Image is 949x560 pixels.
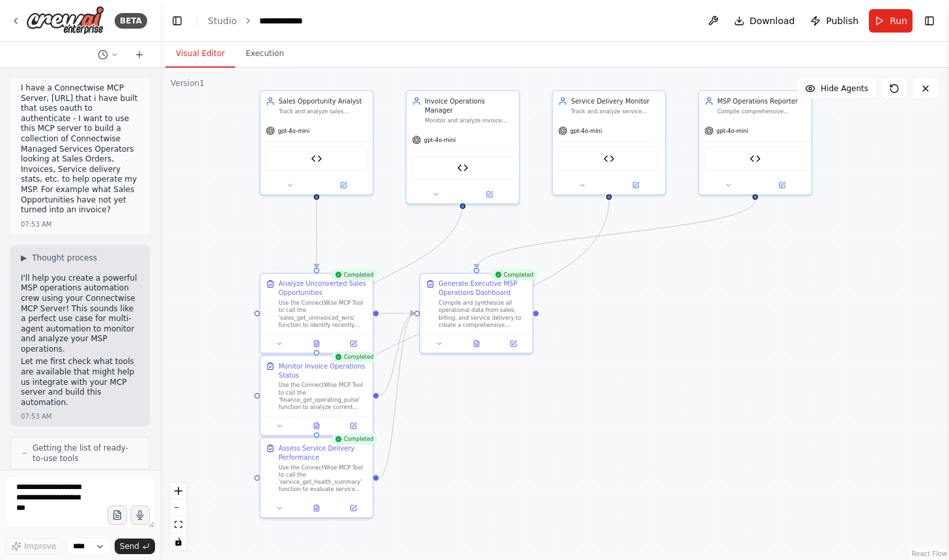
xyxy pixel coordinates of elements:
button: ▶Thought process [21,253,97,263]
button: View output [297,503,335,514]
button: Hide left sidebar [168,12,186,30]
div: Invoice Operations Manager [425,96,513,115]
span: Publish [826,14,858,27]
a: React Flow attribution [912,550,947,557]
button: Start a new chat [129,47,150,63]
span: Send [120,541,139,552]
p: Let me first check what tools are available that might help us integrate with your MCP server and... [21,357,139,408]
g: Edge from b46026f5-dce3-4dd4-a613-51cc1ae9d713 to ac64b8c9-3a7c-4332-accd-37ec7baba657 [378,309,414,400]
button: Send [115,539,155,554]
button: Click to speak your automation idea [130,505,150,525]
div: Compile and synthesize all operational data from sales, billing, and service delivery to create a... [438,300,527,329]
div: Generate Executive MSP Operations Dashboard [438,279,527,298]
div: CompletedAssess Service Delivery PerformanceUse the ConnectWise MCP Tool to call the 'service_get... [259,438,373,518]
button: Open in side panel [317,180,369,191]
button: Open in side panel [337,503,369,514]
button: Run [869,9,913,33]
div: Compile comprehensive operational reports for {company_name} by synthesizing data from sales, bil... [717,107,806,115]
img: Connectwise MCP Tool [604,153,615,164]
button: zoom in [170,483,187,499]
button: Execution [235,40,294,68]
div: CompletedGenerate Executive MSP Operations DashboardCompile and synthesize all operational data f... [419,273,533,354]
button: Download [729,9,800,33]
button: fit view [170,516,187,533]
button: Upload files [107,505,127,525]
span: Hide Agents [821,83,868,94]
div: Completed [331,434,377,445]
button: Open in side panel [610,180,661,191]
div: Monitor and analyze invoice operations for {company_name}, tracking invoice status, payment cycle... [425,117,513,124]
p: I have a Connectwise MCP Server, [URL] that i have built that uses oauth to authenticate - I want... [21,83,139,216]
div: Analyze Unconverted Sales Opportunities [279,279,367,298]
div: CompletedMonitor Invoice Operations StatusUse the ConnectWise MCP Tool to call the 'finance_get_o... [259,355,373,436]
div: Track and analyze service delivery performance for {company_name}, monitoring ticket resolution t... [571,107,660,115]
div: 07:53 AM [21,219,51,229]
button: Open in side panel [464,189,515,200]
a: Studio [208,16,237,26]
button: zoom out [170,499,187,516]
g: Edge from 7575f73b-a2a5-4f94-b14a-c16991f7a4e6 to 442c0a00-a377-434c-9662-b43118d99929 [312,200,321,268]
div: Sales Opportunity AnalystTrack and analyze sales opportunities in Connectwise, specifically ident... [259,90,373,195]
g: Edge from 68b516f1-348b-4a8a-a0a3-9769a32ef801 to ac64b8c9-3a7c-4332-accd-37ec7baba657 [472,200,759,268]
div: CompletedAnalyze Unconverted Sales OpportunitiesUse the ConnectWise MCP Tool to call the 'sales_g... [259,273,373,354]
div: Use the ConnectWise MCP Tool to call the 'finance_get_operating_pulse' function to analyze curren... [279,382,367,411]
button: View output [297,421,335,432]
button: Improve [5,538,62,555]
button: Switch to previous chat [92,47,124,63]
button: Publish [805,9,864,33]
span: Improve [24,541,56,552]
div: Monitor Invoice Operations Status [279,361,367,380]
div: Completed [331,269,377,280]
div: Sales Opportunity Analyst [279,96,367,105]
button: toggle interactivity [170,533,187,550]
div: BETA [115,13,147,29]
div: 07:53 AM [21,412,51,421]
div: Completed [491,269,537,280]
span: gpt-4o-mini [277,127,309,134]
span: Run [890,14,907,27]
p: I'll help you create a powerful MSP operations automation crew using your Connectwise MCP Server!... [21,273,139,355]
span: ▶ [21,253,27,263]
button: Open in side panel [337,421,369,432]
img: Logo [26,6,104,35]
div: MSP Operations ReporterCompile comprehensive operational reports for {company_name} by synthesizi... [698,90,812,195]
div: Invoice Operations ManagerMonitor and analyze invoice operations for {company_name}, tracking inv... [406,90,520,204]
img: Connectwise MCP Tool [311,153,322,164]
div: React Flow controls [170,483,187,550]
div: Use the ConnectWise MCP Tool to call the 'sales_get_uninvoiced_wins' function to identify recentl... [279,300,367,329]
div: Track and analyze sales opportunities in Connectwise, specifically identifying opportunities that... [279,107,367,115]
div: MSP Operations Reporter [717,96,806,105]
button: Visual Editor [165,40,235,68]
div: Service Delivery MonitorTrack and analyze service delivery performance for {company_name}, monito... [552,90,666,195]
div: Assess Service Delivery Performance [279,443,367,462]
button: Open in side panel [337,338,369,349]
div: Completed [331,352,377,363]
span: gpt-4o-mini [570,127,602,134]
button: Hide Agents [797,78,876,99]
button: View output [457,338,496,349]
div: Use the ConnectWise MCP Tool to call the 'service_get_health_summary' function to evaluate servic... [279,464,367,493]
span: gpt-4o-mini [424,136,456,143]
div: Service Delivery Monitor [571,96,660,105]
span: Download [750,14,795,27]
g: Edge from 442c0a00-a377-434c-9662-b43118d99929 to ac64b8c9-3a7c-4332-accd-37ec7baba657 [378,309,414,318]
span: Thought process [32,253,97,263]
nav: breadcrumb [208,14,303,27]
img: Connectwise MCP Tool [750,153,761,164]
span: Getting the list of ready-to-use tools [33,443,139,464]
div: Version 1 [171,78,205,89]
span: gpt-4o-mini [716,127,748,134]
button: Show right sidebar [920,12,939,30]
button: Open in side panel [498,338,529,349]
g: Edge from dc59536a-4a3b-4538-8c04-862cbf6cc38f to ac64b8c9-3a7c-4332-accd-37ec7baba657 [378,309,414,483]
g: Edge from a1cd1b84-a21e-463e-ac7b-4469b45a4cf3 to b46026f5-dce3-4dd4-a613-51cc1ae9d713 [312,200,468,350]
img: Connectwise MCP Tool [457,162,468,173]
button: View output [297,338,335,349]
button: Open in side panel [756,180,808,191]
